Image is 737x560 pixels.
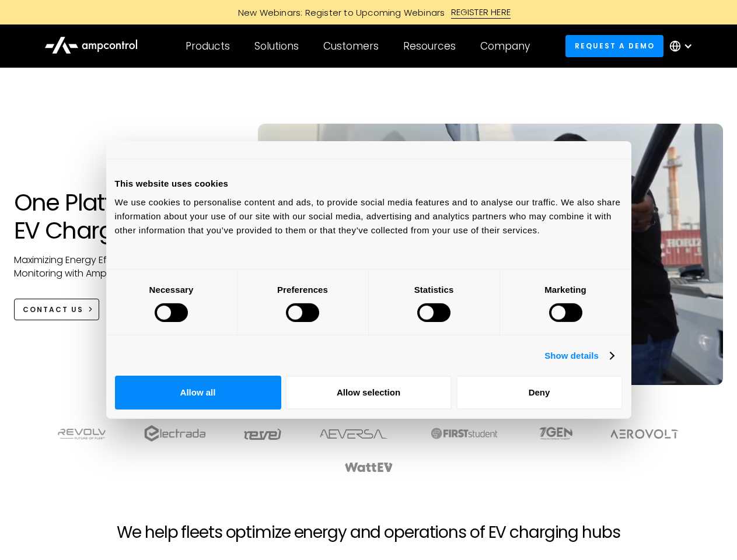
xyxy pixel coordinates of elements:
div: Customers [323,40,379,52]
a: CONTACT US [14,299,100,320]
div: Products [186,40,230,52]
div: Company [480,40,530,52]
div: Resources [403,40,456,52]
a: Request a demo [565,35,663,57]
strong: Statistics [414,284,454,294]
a: New Webinars: Register to Upcoming WebinarsREGISTER HERE [106,6,631,19]
p: Maximizing Energy Efficiency, Uptime, and 24/7 Monitoring with Ampcontrol Solutions [14,254,235,280]
div: CONTACT US [23,304,83,315]
img: Aerovolt Logo [610,429,679,439]
div: We use cookies to personalise content and ads, to provide social media features and to analyse ou... [115,195,623,237]
div: Solutions [254,40,299,52]
img: WattEV logo [344,463,393,472]
div: REGISTER HERE [451,6,511,19]
button: Deny [456,376,623,409]
button: Allow all [115,376,281,409]
button: Allow selection [285,376,452,409]
h2: We help fleets optimize energy and operations of EV charging hubs [117,523,620,542]
div: This website uses cookies [115,177,623,191]
strong: Marketing [544,284,586,294]
img: electrada logo [144,425,205,442]
a: Show details [544,349,613,363]
strong: Preferences [277,284,328,294]
strong: Necessary [149,284,194,294]
h1: One Platform for EV Charging Hubs [14,188,235,244]
div: New Webinars: Register to Upcoming Webinars [226,6,451,19]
